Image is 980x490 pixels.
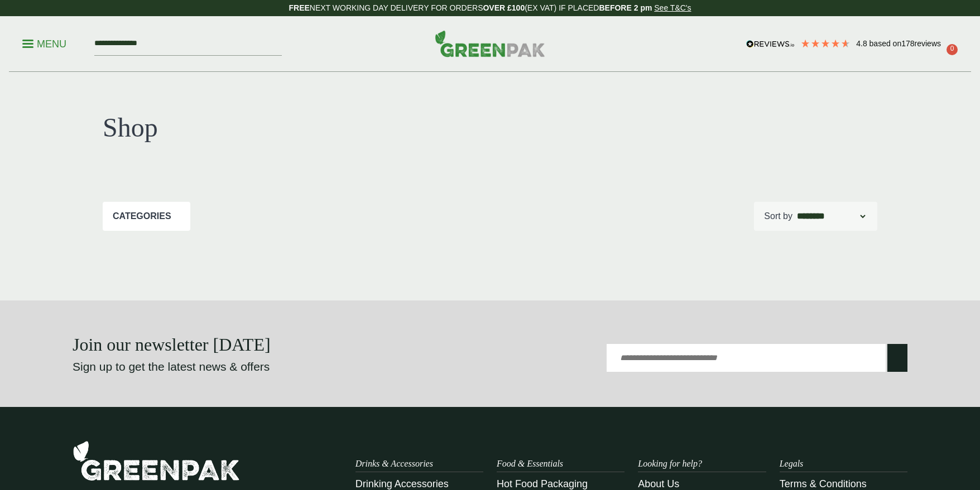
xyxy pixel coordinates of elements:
[73,358,448,376] p: Sign up to get the latest news & offers
[483,3,525,12] strong: OVER £100
[599,3,652,12] strong: BEFORE 2 pm
[113,210,171,223] p: Categories
[73,440,240,481] img: GreenPak Supplies
[435,30,545,57] img: GreenPak Supplies
[654,3,691,12] a: See T&C's
[764,210,792,223] p: Sort by
[497,478,588,489] a: Hot Food Packaging
[289,3,309,12] strong: FREE
[103,111,490,144] h1: Shop
[356,478,449,489] a: Drinking Accessories
[901,39,914,48] span: 178
[800,38,851,48] div: 4.78 Stars
[947,44,958,55] span: 0
[915,39,941,48] span: reviews
[780,478,867,489] a: Terms & Conditions
[795,210,867,223] select: Shop order
[856,39,869,48] span: 4.8
[22,37,66,51] p: Menu
[746,40,795,48] img: REVIEWS.io
[638,478,679,489] a: About Us
[73,334,271,355] strong: Join our newsletter [DATE]
[22,37,66,48] a: Menu
[869,39,902,48] span: Based on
